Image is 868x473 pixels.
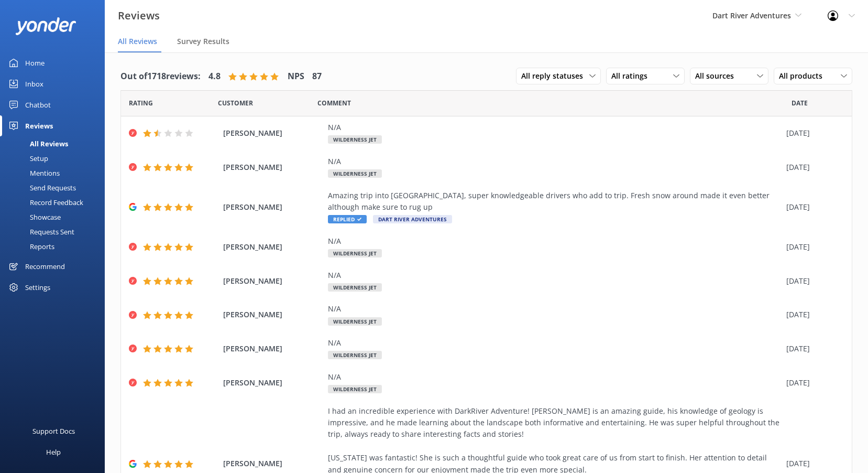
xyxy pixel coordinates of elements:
div: N/A [328,371,781,383]
span: All Reviews [118,36,157,47]
img: yonder-white-logo.png [16,17,76,35]
span: Dart River Adventures [712,10,791,20]
div: Reviews [25,115,53,136]
div: [DATE] [786,377,839,389]
h4: 87 [312,70,322,83]
span: Wilderness Jet [328,351,382,359]
div: N/A [328,156,781,167]
div: Amazing trip into [GEOGRAPHIC_DATA], super knowledgeable drivers who add to trip. Fresh snow arou... [328,190,781,213]
span: Wilderness Jet [328,385,382,393]
div: Support Docs [32,421,75,442]
span: Survey Results [177,36,229,47]
span: Wilderness Jet [328,249,382,257]
span: [PERSON_NAME] [223,377,323,389]
div: N/A [328,337,781,349]
span: Wilderness Jet [328,283,382,292]
div: N/A [328,303,781,315]
div: Setup [6,151,48,166]
div: N/A [328,270,781,281]
div: Reports [6,239,54,254]
div: [DATE] [786,162,839,173]
span: Replied [328,215,367,223]
span: Wilderness Jet [328,169,382,178]
a: Requests Sent [6,224,105,239]
div: [DATE] [786,201,839,213]
a: Record Feedback [6,195,105,210]
h4: NPS [288,70,304,83]
a: Setup [6,151,105,166]
div: [DATE] [786,241,839,253]
span: Dart River Adventures [373,215,452,223]
span: All reply statuses [521,70,589,82]
a: Send Requests [6,180,105,195]
span: Date [792,98,808,108]
a: Mentions [6,166,105,180]
div: [DATE] [786,127,839,139]
div: Requests Sent [6,224,74,239]
div: Help [46,442,61,463]
div: N/A [328,235,781,247]
span: [PERSON_NAME] [223,275,323,287]
span: All ratings [611,70,654,82]
a: Showcase [6,210,105,224]
div: [DATE] [786,343,839,354]
div: Showcase [6,210,61,224]
h4: Out of 1718 reviews: [120,70,201,83]
div: Recommend [25,256,65,277]
span: [PERSON_NAME] [223,201,323,213]
a: Reports [6,239,105,254]
span: [PERSON_NAME] [223,127,323,139]
div: Home [25,52,45,73]
h3: Reviews [118,7,160,24]
div: Chatbot [25,94,51,115]
h4: 4.8 [208,70,221,83]
div: [DATE] [786,309,839,320]
span: All products [779,70,829,82]
div: [DATE] [786,275,839,287]
span: Wilderness Jet [328,135,382,144]
span: Wilderness Jet [328,317,382,326]
div: Mentions [6,166,60,180]
div: All Reviews [6,136,68,151]
span: Date [218,98,253,108]
span: [PERSON_NAME] [223,343,323,354]
div: Inbox [25,73,43,94]
div: Record Feedback [6,195,83,210]
span: [PERSON_NAME] [223,241,323,253]
div: [DATE] [786,458,839,469]
div: Send Requests [6,180,76,195]
span: [PERSON_NAME] [223,309,323,320]
span: [PERSON_NAME] [223,162,323,173]
span: Question [317,98,351,108]
span: All sources [695,70,740,82]
div: Settings [25,277,50,298]
a: All Reviews [6,136,105,151]
div: N/A [328,122,781,133]
span: [PERSON_NAME] [223,458,323,469]
span: Date [129,98,153,108]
